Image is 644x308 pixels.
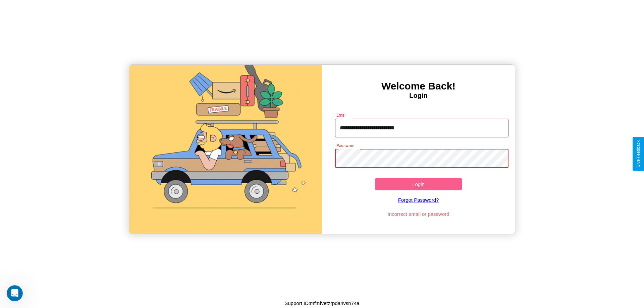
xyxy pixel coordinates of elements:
a: Forgot Password? [332,190,505,209]
label: Email [336,112,347,118]
button: Login [375,178,462,190]
div: Give Feedback [636,140,641,168]
label: Password [336,143,354,148]
h3: Welcome Back! [322,80,515,92]
p: Incorrect email or password [332,209,505,219]
p: Support ID: mfmfvetzrpda4vsn74a [284,299,359,308]
h4: Login [322,92,515,100]
img: gif [129,65,322,234]
iframe: Intercom live chat [7,285,23,301]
